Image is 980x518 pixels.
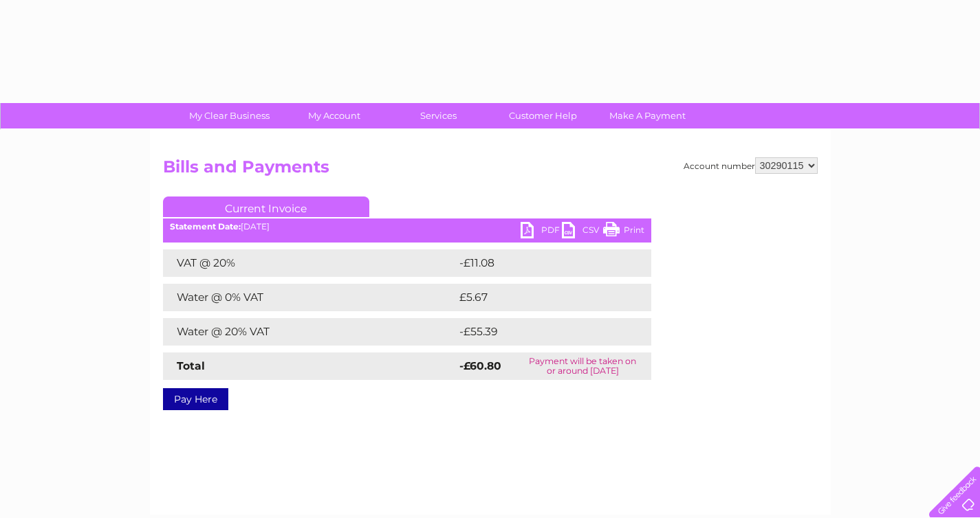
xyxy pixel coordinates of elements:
strong: -£60.80 [459,359,501,372]
a: Make A Payment [591,103,704,128]
a: Print [603,222,644,242]
div: Account number [684,157,818,174]
a: My Clear Business [173,103,286,128]
td: Water @ 20% VAT [163,318,456,346]
h2: Bills and Payments [163,157,818,183]
a: CSV [562,222,603,242]
a: Services [382,103,495,128]
b: Statement Date: [170,221,241,232]
strong: Total [177,359,205,372]
td: -£11.08 [456,249,624,277]
td: -£55.39 [456,318,626,346]
div: [DATE] [163,222,651,232]
a: My Account [277,103,391,128]
a: Customer Help [486,103,600,128]
td: VAT @ 20% [163,249,456,277]
a: PDF [521,222,562,242]
a: Current Invoice [163,196,369,217]
td: Water @ 0% VAT [163,284,456,311]
a: Pay Here [163,388,228,410]
td: Payment will be taken on or around [DATE] [514,352,651,380]
td: £5.67 [456,284,619,311]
